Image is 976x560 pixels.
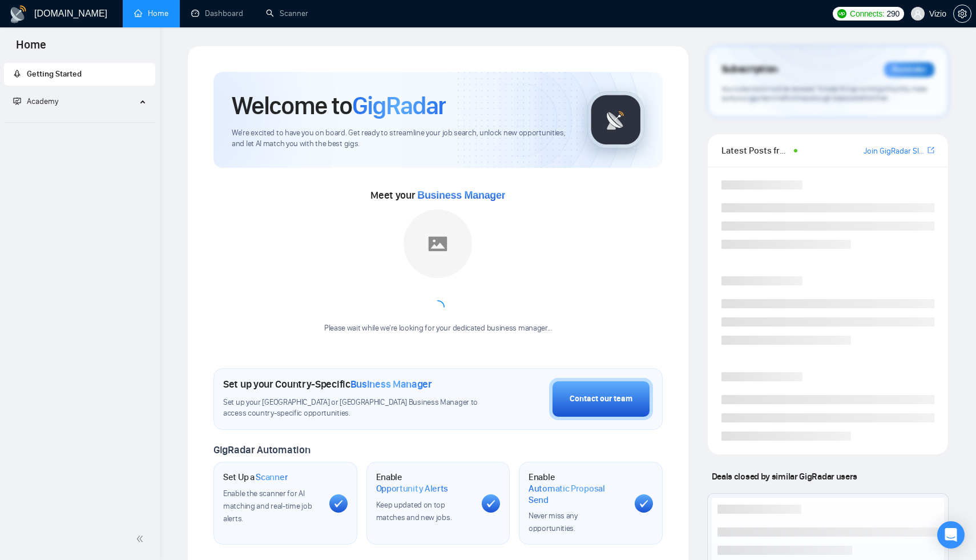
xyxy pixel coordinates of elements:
span: Meet your [370,189,505,202]
span: Set up your [GEOGRAPHIC_DATA] or [GEOGRAPHIC_DATA] Business Manager to access country-specific op... [223,397,481,419]
span: Academy [13,96,58,106]
span: setting [954,9,971,18]
span: fund-projection-screen [13,97,21,105]
span: Academy [27,96,58,106]
button: setting [953,5,971,23]
div: Reminder [884,62,934,77]
span: Home [7,37,55,61]
span: Getting Started [27,69,82,79]
h1: Welcome to [232,90,446,121]
span: GigRadar Automation [213,444,310,456]
a: setting [953,9,971,18]
a: searchScanner [266,9,308,18]
span: Deals closed by similar GigRadar users [707,466,862,486]
span: GigRadar [352,90,446,121]
button: Contact our team [549,378,653,420]
span: Never miss any opportunities. [529,511,578,533]
img: gigradar-logo.png [587,91,644,148]
span: Opportunity Alerts [376,483,449,494]
h1: Enable [376,472,473,494]
span: Keep updated on top matches and new jobs. [376,500,452,522]
h1: Set Up a [223,472,288,483]
h1: Enable [529,472,626,505]
span: Your subscription will be renewed. To keep things running smoothly, make sure your payment method... [721,84,927,103]
img: logo [9,5,27,23]
span: loading [431,300,445,314]
span: Business Manager [350,378,432,390]
a: Join GigRadar Slack Community [864,145,925,158]
a: homeHome [134,9,168,18]
span: double-left [136,533,147,545]
span: Connects: [850,7,884,20]
span: rocket [13,70,21,78]
img: upwork-logo.png [837,9,846,18]
span: Subscription [721,60,778,79]
li: Academy Homepage [4,118,155,125]
div: Contact our team [570,393,632,405]
span: Latest Posts from the GigRadar Community [721,143,791,158]
span: Automatic Proposal Send [529,483,626,505]
span: We're excited to have you on board. Get ready to streamline your job search, unlock new opportuni... [232,128,569,150]
div: Please wait while we're looking for your dedicated business manager... [317,323,559,334]
a: export [927,145,934,156]
a: dashboardDashboard [191,9,243,18]
span: 290 [886,7,899,20]
span: Scanner [256,472,288,483]
span: Enable the scanner for AI matching and real-time job alerts. [223,489,312,523]
li: Getting Started [4,63,155,86]
div: Open Intercom Messenger [937,521,965,549]
img: placeholder.png [404,210,472,278]
span: export [927,146,934,155]
h1: Set up your Country-Specific [223,378,432,390]
span: Business Manager [417,190,505,201]
span: user [914,10,922,18]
